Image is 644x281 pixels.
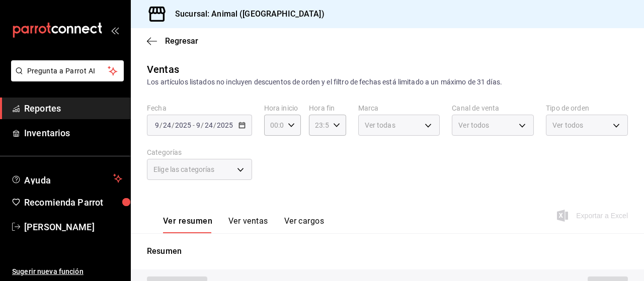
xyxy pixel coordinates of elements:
[147,245,628,257] p: Resumen
[216,121,233,129] input: ----
[163,216,212,233] button: Ver resumen
[175,121,192,129] input: ----
[7,73,124,83] a: Pregunta a Parrot AI
[228,216,268,233] button: Ver ventas
[309,105,346,112] label: Hora fin
[154,121,159,129] input: --
[458,120,489,130] span: Ver todos
[365,120,395,130] span: Ver todas
[147,105,252,112] label: Fecha
[358,105,440,112] label: Marca
[24,126,122,140] span: Inventarios
[24,196,122,209] span: Recomienda Parrot
[147,149,252,156] label: Categorías
[167,8,325,20] h3: Sucursal: Animal ([GEOGRAPHIC_DATA])
[147,36,198,46] button: Regresar
[452,105,534,112] label: Canal de venta
[196,121,201,129] input: --
[27,66,108,76] span: Pregunta a Parrot AI
[159,121,163,129] span: /
[172,121,175,129] span: /
[204,121,213,129] input: --
[546,105,628,112] label: Tipo de orden
[12,266,122,277] span: Sugerir nueva función
[24,172,109,184] span: Ayuda
[552,120,583,130] span: Ver todos
[165,36,198,46] span: Regresar
[201,121,204,129] span: /
[213,121,216,129] span: /
[163,216,324,233] div: navigation tabs
[163,121,172,129] input: --
[147,77,628,87] div: Los artículos listados no incluyen descuentos de orden y el filtro de fechas está limitado a un m...
[11,60,124,81] button: Pregunta a Parrot AI
[284,216,325,233] button: Ver cargos
[111,26,119,34] button: open_drawer_menu
[193,121,195,129] span: -
[147,62,179,77] div: Ventas
[24,220,122,234] span: [PERSON_NAME]
[24,102,122,115] span: Reportes
[153,164,215,174] span: Elige las categorías
[264,105,301,112] label: Hora inicio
